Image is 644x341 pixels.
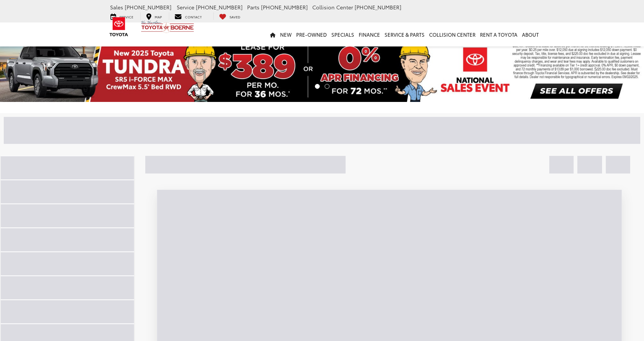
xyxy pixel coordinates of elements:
[141,20,194,33] img: Vic Vaughan Toyota of Boerne
[294,22,329,46] a: Pre-Owned
[247,3,259,11] span: Parts
[105,12,139,20] a: Service
[268,22,278,46] a: Home
[213,12,246,20] a: My Saved Vehicles
[312,3,353,11] span: Collision Center
[110,3,123,11] span: Sales
[382,22,427,46] a: Service & Parts: Opens in a new tab
[356,22,382,46] a: Finance
[177,3,194,11] span: Service
[140,12,167,20] a: Map
[261,3,308,11] span: [PHONE_NUMBER]
[125,3,171,11] span: [PHONE_NUMBER]
[196,3,243,11] span: [PHONE_NUMBER]
[278,22,294,46] a: New
[427,22,478,46] a: Collision Center
[520,22,541,46] a: About
[169,12,207,20] a: Contact
[329,22,356,46] a: Specials
[355,3,401,11] span: [PHONE_NUMBER]
[478,22,520,46] a: Rent a Toyota
[230,14,240,19] span: Saved
[105,15,133,39] img: Toyota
